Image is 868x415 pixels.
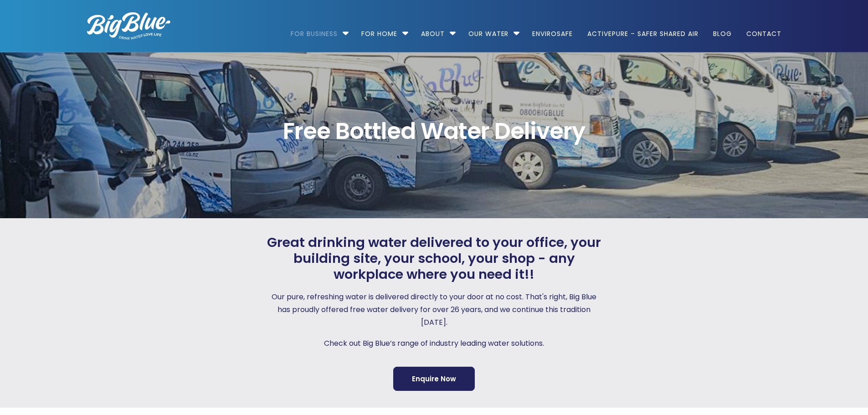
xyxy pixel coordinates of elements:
[265,291,604,329] p: Our pure, refreshing water is delivered directly to your door at no cost. That's right, Big Blue ...
[87,12,170,40] img: logo
[87,120,781,143] span: Free Bottled Water Delivery
[265,235,604,282] span: Great drinking water delivered to your office, your building site, your school, your shop - any w...
[393,367,475,391] a: Enquire Now
[265,337,604,350] p: Check out Big Blue’s range of industry leading water solutions.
